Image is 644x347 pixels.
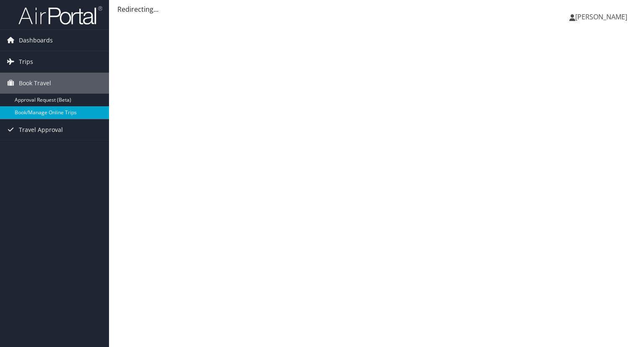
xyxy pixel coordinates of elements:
[19,119,63,140] span: Travel Approval
[19,51,33,72] span: Trips
[569,4,636,29] a: [PERSON_NAME]
[575,12,627,21] span: [PERSON_NAME]
[19,73,51,94] span: Book Travel
[19,30,53,51] span: Dashboards
[117,4,636,14] div: Redirecting...
[18,5,102,25] img: airportal-logo.png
